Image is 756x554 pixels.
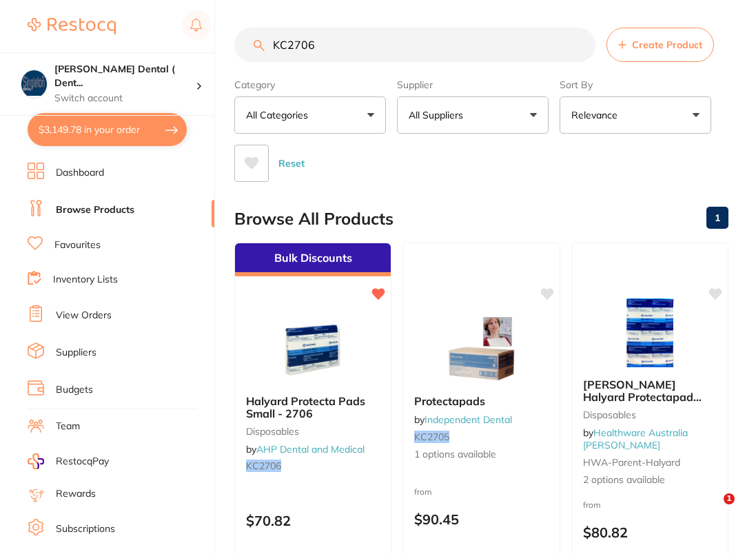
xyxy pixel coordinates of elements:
[234,209,394,229] h2: Browse All Products
[583,427,688,451] a: Healthware Australia [PERSON_NAME]
[695,493,728,526] iframe: Intercom live chat
[583,378,717,404] b: Kimberly Clark Halyard Protectapad 4Ply
[605,298,695,367] img: Kimberly Clark Halyard Protectapad 4Ply
[28,453,44,469] img: RestocqPay
[246,426,380,437] small: disposables
[56,309,112,322] a: View Orders
[234,96,386,134] button: All Categories
[235,243,391,276] div: Bulk Discounts
[56,203,134,217] a: Browse Products
[268,315,358,384] img: Halyard Protecta Pads Small - 2706
[56,455,109,469] span: RestocqPay
[706,204,728,232] a: 1
[425,413,512,426] a: Independent Dental
[583,378,702,417] span: [PERSON_NAME] Halyard Protectapad 4Ply
[54,238,101,252] a: Favourites
[54,63,196,90] h4: Singleton Dental ( DentalTown 8 Pty Ltd)
[583,427,688,451] span: by
[414,486,432,497] span: from
[414,395,548,407] b: Protectapads
[246,513,380,529] p: $70.82
[414,413,512,426] span: by
[256,443,365,455] a: AHP Dental and Medical
[56,383,93,397] a: Budgets
[397,96,549,134] button: All Suppliers
[21,70,47,96] img: Singleton Dental ( DentalTown 8 Pty Ltd)
[436,315,526,384] img: Protectapads
[28,10,116,42] a: Restocq Logo
[571,108,623,122] p: Relevance
[246,395,380,420] b: Halyard Protecta Pads Small - 2706
[234,79,386,91] label: Category
[632,39,702,50] span: Create Product
[583,500,601,510] span: from
[583,473,717,487] span: 2 options available
[583,409,717,420] small: Disposables
[246,108,314,122] p: All Categories
[246,443,365,455] span: by
[56,487,96,501] a: Rewards
[414,394,485,408] span: Protectapads
[606,28,714,62] button: Create Product
[56,522,115,536] a: Subscriptions
[560,79,711,91] label: Sort By
[54,92,196,105] p: Switch account
[560,96,711,134] button: Relevance
[53,273,118,287] a: Inventory Lists
[56,420,80,433] a: Team
[414,431,449,443] em: KC2705
[56,166,104,180] a: Dashboard
[246,394,365,420] span: Halyard Protecta Pads Small - 2706
[28,113,187,146] button: $3,149.78 in your order
[583,524,717,540] p: $80.82
[414,448,548,462] span: 1 options available
[28,18,116,34] img: Restocq Logo
[397,79,549,91] label: Supplier
[724,493,735,504] span: 1
[28,453,109,469] a: RestocqPay
[274,145,309,182] button: Reset
[414,511,548,527] p: $90.45
[409,108,469,122] p: All Suppliers
[56,346,96,360] a: Suppliers
[246,460,281,472] em: KC2706
[583,456,680,469] span: HWA-parent-halyard
[234,28,595,62] input: Search Products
